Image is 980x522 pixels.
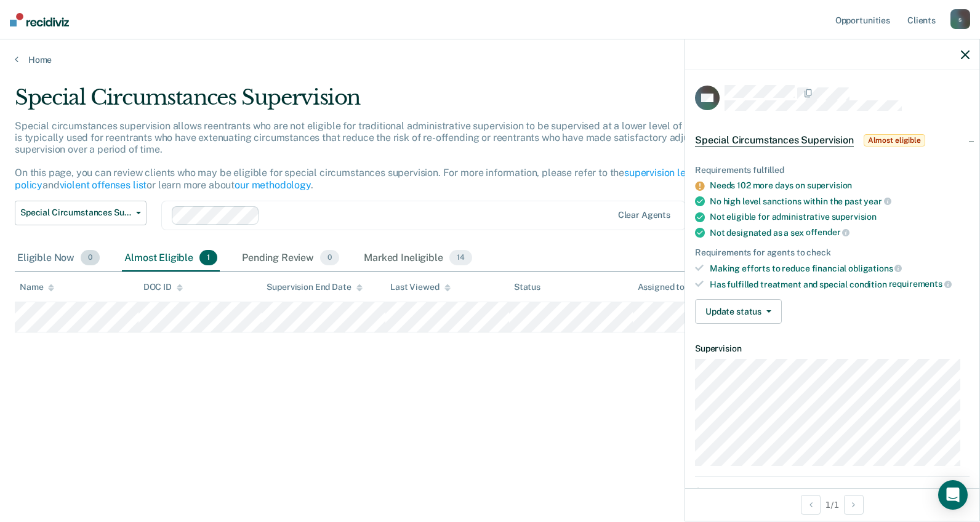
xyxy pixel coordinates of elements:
[15,245,102,272] div: Eligible Now
[685,121,979,160] div: Special Circumstances SupervisionAlmost eligible
[81,250,100,266] span: 0
[143,282,183,292] div: DOC ID
[710,180,970,191] div: Needs 102 more days on supervision
[20,282,54,292] div: Name
[15,167,704,190] a: supervision levels policy
[239,245,342,272] div: Pending Review
[390,282,450,292] div: Last Viewed
[844,495,864,515] button: Next Opportunity
[695,343,970,354] dt: Supervision
[267,282,362,292] div: Supervision End Date
[695,165,970,175] div: Requirements fulfilled
[889,279,952,289] span: requirements
[832,212,877,222] span: supervision
[199,250,217,266] span: 1
[15,120,746,191] p: Special circumstances supervision allows reentrants who are not eligible for traditional administ...
[235,179,311,191] a: our methodology
[950,9,970,29] div: s
[618,210,670,220] div: Clear agents
[864,134,925,147] span: Almost eligible
[695,247,970,258] div: Requirements for agents to check
[20,207,131,218] span: Special Circumstances Supervision
[801,495,821,515] button: Previous Opportunity
[695,299,782,324] button: Update status
[695,134,854,147] span: Special Circumstances Supervision
[710,196,970,207] div: No high level sanctions within the past
[15,54,965,65] a: Home
[864,196,891,206] span: year
[514,282,540,292] div: Status
[60,179,147,191] a: violent offenses list
[685,488,979,521] div: 1 / 1
[320,250,339,266] span: 0
[806,227,850,237] span: offender
[710,227,970,238] div: Not designated as a sex
[710,263,970,274] div: Making efforts to reduce financial
[695,486,970,497] dt: Contact
[848,263,902,273] span: obligations
[710,279,970,290] div: Has fulfilled treatment and special condition
[938,480,968,510] div: Open Intercom Messenger
[449,250,472,266] span: 14
[710,212,970,222] div: Not eligible for administrative
[638,282,696,292] div: Assigned to
[122,245,220,272] div: Almost Eligible
[10,13,69,26] img: Recidiviz
[15,85,750,120] div: Special Circumstances Supervision
[361,245,474,272] div: Marked Ineligible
